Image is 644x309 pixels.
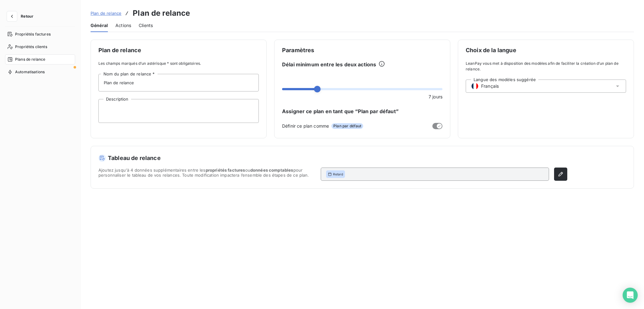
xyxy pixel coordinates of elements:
[5,42,75,52] a: Propriétés clients
[98,154,567,163] h5: Tableau de relance
[15,31,51,37] span: Propriétés factures
[91,22,108,29] span: Général
[282,47,442,53] span: Paramètres
[91,10,121,16] a: Plan de relance
[206,168,245,173] span: propriétés factures
[5,29,75,39] a: Propriétés factures
[5,11,38,21] button: Retour
[282,61,376,68] span: Délai minimum entre les deux actions
[15,69,45,75] span: Automatisations
[15,44,47,50] span: Propriétés clients
[333,172,343,176] span: Retard
[98,47,259,53] span: Plan de relance
[429,93,442,100] span: 7 jours
[282,123,329,129] span: Définir ce plan comme
[98,74,259,91] input: placeholder
[331,123,363,129] span: Plan par défaut
[481,83,499,89] span: Français
[282,108,442,115] span: Assigner ce plan en tant que “Plan par défaut”
[5,67,75,77] a: Automatisations
[91,11,121,16] span: Plan de relance
[15,57,45,62] span: Plans de relance
[115,22,131,29] span: Actions
[466,61,626,72] span: LeanPay vous met à disposition des modèles afin de faciliter la création d’un plan de relance.
[139,22,153,29] span: Clients
[98,168,316,181] span: Ajoutez jusqu'à 4 données supplémentaires entre les ou pour personnaliser le tableau de vos relan...
[133,8,190,19] h3: Plan de relance
[623,288,638,303] div: Open Intercom Messenger
[21,14,33,18] span: Retour
[466,47,626,53] span: Choix de la langue
[98,61,259,66] span: Les champs marqués d’un astérisque * sont obligatoires.
[250,168,293,173] span: données comptables
[5,54,75,64] a: Plans de relance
